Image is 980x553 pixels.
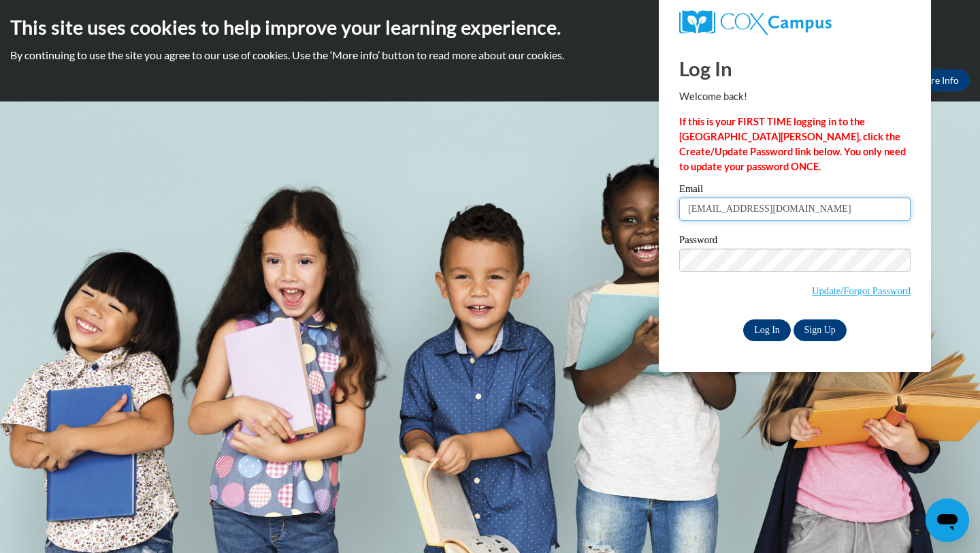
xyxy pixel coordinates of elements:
a: Sign Up [794,319,847,341]
label: Password [679,235,911,249]
label: Email [679,184,911,197]
h2: This site uses cookies to help improve your learning experience. [10,14,970,41]
a: Update/Forgot Password [812,285,911,296]
h1: Log In [679,54,911,82]
strong: If this is your FIRST TIME logging in to the [GEOGRAPHIC_DATA][PERSON_NAME], click the Create/Upd... [679,116,906,172]
input: Log In [743,319,791,341]
p: Welcome back! [679,89,911,104]
iframe: Button to launch messaging window [926,499,969,542]
a: More Info [906,69,970,91]
p: By continuing to use the site you agree to our use of cookies. Use the ‘More info’ button to read... [10,48,970,63]
img: COX Campus [679,10,832,35]
a: COX Campus [679,10,911,35]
